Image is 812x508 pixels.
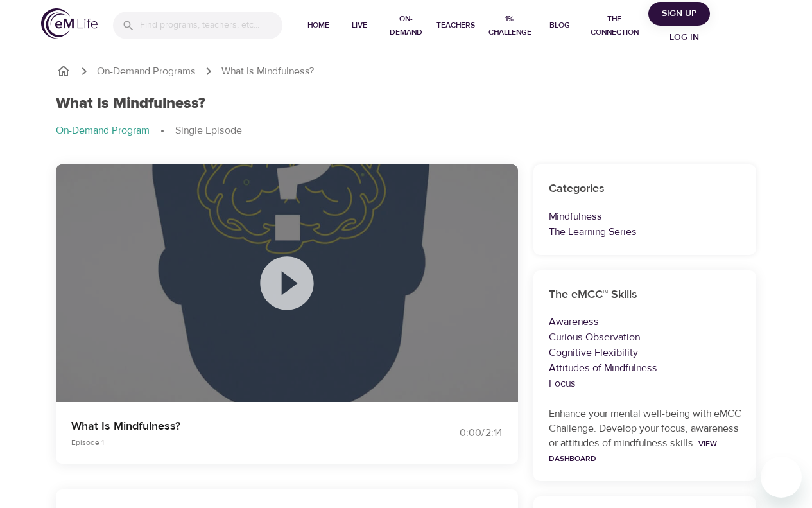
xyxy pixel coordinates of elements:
p: What Is Mindfulness? [221,64,315,79]
button: Log in [653,26,715,49]
h6: Categories [549,180,741,198]
h1: What Is Mindfulness? [56,94,205,113]
p: The Learning Series [549,224,741,240]
a: On-Demand Programs [97,64,196,79]
nav: breadcrumb [56,64,757,79]
p: Mindfulness [549,209,741,224]
button: Sign Up [648,2,710,26]
span: Teachers [436,19,475,32]
span: On-Demand [385,12,426,39]
p: On-Demand Program [56,123,150,138]
p: Attitudes of Mindfulness [549,360,741,376]
iframe: Button to launch messaging window [761,457,802,498]
p: Cognitive Flexibility [549,345,741,360]
span: Live [344,19,375,32]
input: Find programs, teachers, etc... [140,12,282,39]
nav: breadcrumb [56,123,757,139]
span: The Connection [585,12,643,39]
p: Awareness [549,314,741,329]
span: Log in [659,30,710,46]
p: What Is Mindfulness? [71,417,391,435]
img: logo [41,8,98,39]
span: 1% Challenge [485,12,533,39]
div: 0:00 / 2:14 [406,426,503,441]
span: Blog [544,19,575,32]
p: Enhance your mental well-being with eMCC Challenge. Develop your focus, awareness or attitudes of... [549,407,741,466]
p: Curious Observation [549,329,741,345]
h6: The eMCC™ Skills [549,286,741,304]
p: Focus [549,376,741,391]
span: Sign Up [653,6,705,22]
p: Single Episode [175,123,242,138]
span: Home [303,19,334,32]
p: Episode 1 [71,437,391,448]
